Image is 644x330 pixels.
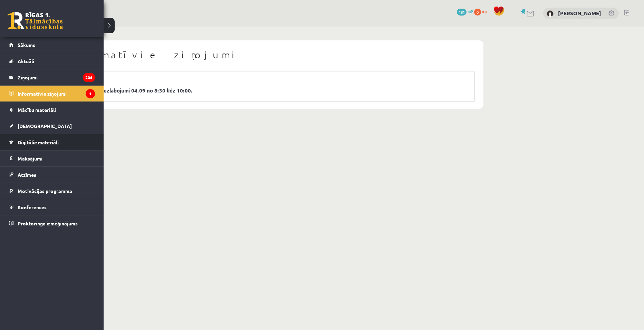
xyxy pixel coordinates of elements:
span: xp [482,9,487,14]
span: [DEMOGRAPHIC_DATA] [18,123,72,129]
a: Konferences [9,199,95,215]
a: eSkolas tehniskie uzlabojumi 04.09 no 8:30 līdz 10:00. [59,87,466,95]
img: Ričards Kalniņš [547,10,554,17]
span: Digitālie materiāli [18,139,59,145]
i: 1 [86,89,95,98]
i: 206 [83,73,95,82]
a: Mācību materiāli [9,102,95,118]
h1: Informatīvie ziņojumi [50,49,475,61]
span: Mācību materiāli [18,107,56,113]
span: Atzīmes [18,172,36,178]
span: Motivācijas programma [18,188,72,194]
a: Proktoringa izmēģinājums [9,215,95,231]
span: 481 [457,9,467,16]
a: Maksājumi [9,151,95,166]
a: [DEMOGRAPHIC_DATA] [9,118,95,134]
a: Sākums [9,37,95,53]
span: Proktoringa izmēģinājums [18,220,78,226]
span: Sākums [18,42,35,48]
a: 481 mP [457,9,473,14]
legend: Maksājumi [18,151,95,166]
a: Ziņojumi206 [9,69,95,85]
span: Konferences [18,204,47,210]
span: Aktuāli [18,58,34,64]
a: Informatīvie ziņojumi1 [9,86,95,101]
span: 0 [474,9,481,16]
a: Digitālie materiāli [9,134,95,150]
legend: Informatīvie ziņojumi [18,86,95,101]
a: [PERSON_NAME] [558,10,601,17]
a: Atzīmes [9,167,95,183]
a: Motivācijas programma [9,183,95,199]
a: Aktuāli [9,53,95,69]
a: Rīgas 1. Tālmācības vidusskola [8,12,63,29]
span: mP [468,9,473,14]
a: 0 xp [474,9,490,14]
legend: Ziņojumi [18,69,95,85]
